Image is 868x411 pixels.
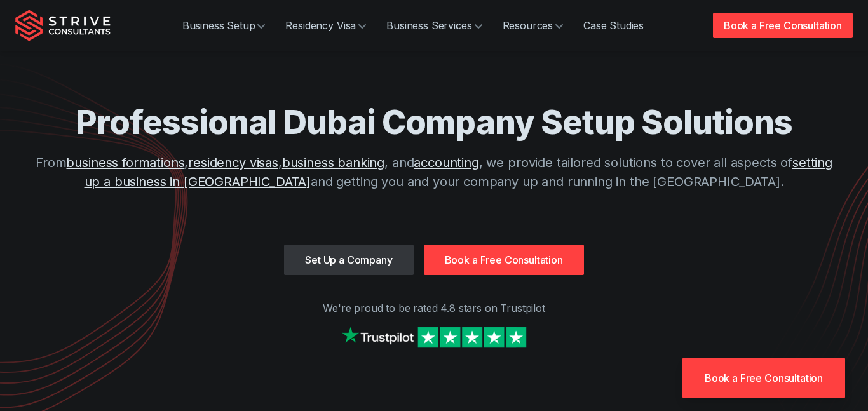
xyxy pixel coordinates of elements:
a: Case Studies [573,13,654,38]
p: From , , , and , we provide tailored solutions to cover all aspects of and getting you and your c... [27,153,841,191]
a: Book a Free Consultation [713,13,853,38]
a: Resources [492,13,574,38]
h1: Professional Dubai Company Setup Solutions [27,102,841,143]
a: business formations [66,155,184,170]
a: Book a Free Consultation [424,245,584,275]
a: accounting [414,155,478,170]
a: business banking [282,155,384,170]
img: Strive on Trustpilot [339,323,529,351]
a: Business Services [376,13,492,38]
a: Residency Visa [275,13,376,38]
a: Business Setup [172,13,276,38]
p: We're proud to be rated 4.8 stars on Trustpilot [15,300,853,316]
img: Strive Consultants [15,10,111,41]
a: residency visas [188,155,278,170]
a: Book a Free Consultation [682,358,845,398]
a: Set Up a Company [284,245,413,275]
